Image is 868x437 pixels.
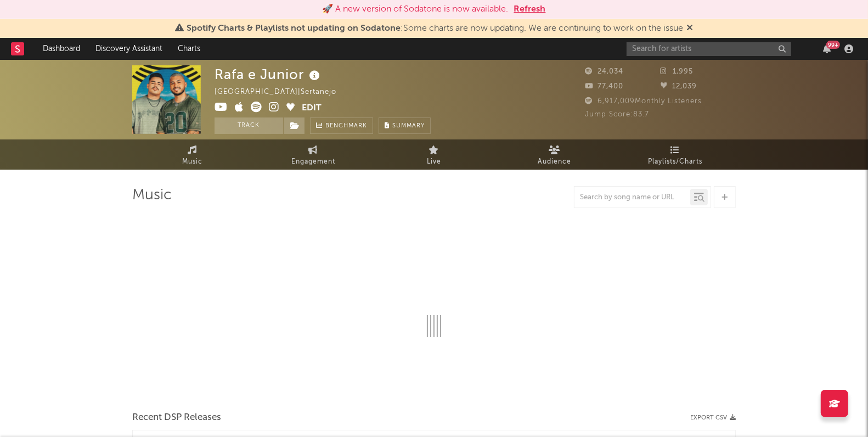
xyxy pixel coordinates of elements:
span: : Some charts are now updating. We are continuing to work on the issue [187,24,683,33]
a: Live [374,139,494,170]
button: Track [215,117,283,134]
span: 1,995 [661,68,694,75]
span: Spotify Charts & Playlists not updating on Sodatone [187,24,401,33]
a: Engagement [253,139,374,170]
span: 77,400 [585,83,623,90]
span: Live [427,155,441,169]
span: Jump Score: 83.7 [585,111,649,118]
button: Summary [379,117,431,134]
span: Playlists/Charts [649,155,703,169]
span: 12,039 [661,83,697,90]
input: Search for artists [627,42,791,56]
a: Benchmark [310,117,373,134]
input: Search by song name or URL [574,193,690,202]
span: Summary [392,123,425,129]
div: [GEOGRAPHIC_DATA] | Sertanejo [215,86,349,99]
button: Refresh [514,3,546,16]
span: Benchmark [325,120,367,133]
span: Audience [538,155,572,169]
button: 99+ [823,44,831,53]
button: Edit [302,102,322,115]
a: Charts [170,38,208,60]
a: Playlists/Charts [615,139,736,170]
span: Engagement [291,155,335,169]
span: 24,034 [585,68,623,75]
button: Export CSV [690,414,736,421]
div: 99 + [826,41,840,49]
a: Music [132,139,253,170]
span: 6,917,009 Monthly Listeners [585,98,702,105]
a: Audience [494,139,615,170]
div: Rafa e Junior [215,65,323,83]
span: Dismiss [686,24,693,33]
a: Dashboard [35,38,88,60]
a: Discovery Assistant [88,38,170,60]
span: Music [183,155,203,169]
span: Recent DSP Releases [132,411,221,424]
div: 🚀 A new version of Sodatone is now available. [323,3,509,16]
